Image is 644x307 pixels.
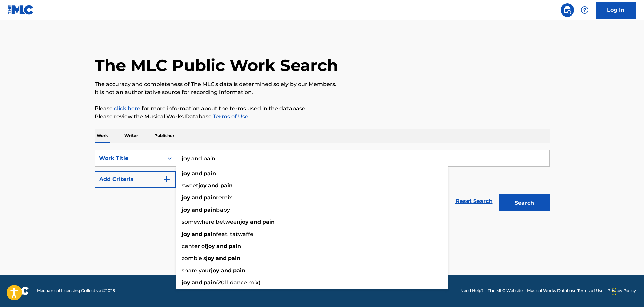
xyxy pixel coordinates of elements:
form: Search Form [95,150,550,215]
button: Search [499,194,550,211]
div: Work Title [99,154,160,162]
strong: pain [204,194,216,201]
p: Publisher [152,129,176,143]
img: 9d2ae6d4665cec9f34b9.svg [163,175,171,183]
p: Writer [122,129,140,143]
strong: and [216,255,227,262]
span: remix [216,194,232,201]
strong: and [192,207,202,213]
div: Drag [612,281,616,302]
button: Add Criteria [95,171,176,188]
span: baby [216,207,230,213]
strong: and [250,219,261,225]
p: Work [95,129,110,143]
strong: pain [228,255,240,262]
a: Terms of Use [212,113,248,120]
p: Please review the Musical Works Database [95,113,550,121]
iframe: Chat Widget [610,275,644,307]
strong: and [192,279,202,286]
a: Musical Works Database Terms of Use [527,288,603,294]
strong: and [192,170,202,177]
a: Log In [596,2,636,19]
strong: joy [198,182,207,189]
strong: and [208,182,219,189]
strong: joy [207,243,215,249]
span: sweet [182,182,198,189]
p: It is not an authoritative source for recording information. [95,88,550,96]
strong: joy [206,255,214,262]
strong: joy [182,170,190,177]
img: search [563,6,571,14]
a: Public Search [561,3,574,17]
p: The accuracy and completeness of The MLC's data is determined solely by our Members. [95,80,550,88]
strong: and [221,267,232,274]
strong: pain [262,219,275,225]
strong: pain [229,243,241,249]
h1: The MLC Public Work Search [95,55,338,75]
span: feat. tatwaffe [216,231,253,237]
span: zombie s [182,255,206,262]
img: help [581,6,589,14]
a: Need Help? [460,288,484,294]
strong: pain [204,207,216,213]
p: Please for more information about the terms used in the database. [95,104,550,113]
strong: pain [204,170,216,177]
strong: joy [240,219,249,225]
span: somewhere between [182,219,240,225]
a: Privacy Policy [607,288,636,294]
strong: pain [204,231,216,237]
img: logo [8,287,29,295]
img: MLC Logo [8,5,34,15]
a: click here [114,105,140,112]
strong: and [192,194,202,201]
strong: and [216,243,227,249]
strong: pain [233,267,245,274]
span: center of [182,243,207,249]
strong: joy [182,279,190,286]
strong: joy [211,267,219,274]
strong: pain [204,279,216,286]
strong: joy [182,231,190,237]
a: Reset Search [452,194,496,209]
a: The MLC Website [488,288,523,294]
span: share your [182,267,211,274]
span: Mechanical Licensing Collective © 2025 [37,288,115,294]
strong: and [192,231,202,237]
strong: joy [182,207,190,213]
strong: joy [182,194,190,201]
strong: pain [220,182,233,189]
div: Help [578,3,591,17]
span: (2011 dance mix) [216,279,260,286]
